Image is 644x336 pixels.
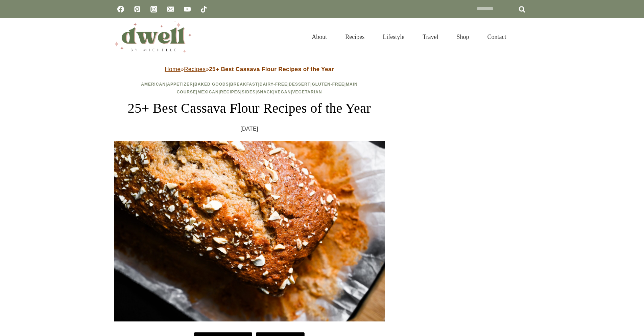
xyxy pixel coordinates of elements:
[164,2,177,16] a: Email
[130,2,144,16] a: Pinterest
[114,98,385,118] h1: 25+ Best Cassava Flour Recipes of the Year
[114,2,127,16] a: Facebook
[114,21,192,52] img: DWELL by michelle
[257,90,273,94] a: Snack
[165,66,334,72] span: » »
[519,31,530,43] button: View Search Form
[303,25,336,49] a: About
[413,25,447,49] a: Travel
[447,25,478,49] a: Shop
[292,90,322,94] a: Vegetarian
[289,82,310,87] a: Dessert
[230,82,258,87] a: Breakfast
[147,2,161,16] a: Instagram
[240,124,258,134] time: [DATE]
[167,82,193,87] a: Appetizer
[194,82,229,87] a: Baked Goods
[220,90,240,94] a: Recipes
[165,66,181,72] a: Home
[260,82,287,87] a: Dairy-Free
[478,25,516,49] a: Contact
[181,2,194,16] a: YouTube
[275,90,291,94] a: Vegan
[336,25,374,49] a: Recipes
[184,66,206,72] a: Recipes
[312,82,344,87] a: Gluten-Free
[197,90,218,94] a: Mexican
[374,25,413,49] a: Lifestyle
[141,82,166,87] a: American
[303,25,515,49] nav: Primary Navigation
[197,2,211,16] a: TikTok
[141,82,358,94] span: | | | | | | | | | | | | |
[209,66,334,72] strong: 25+ Best Cassava Flour Recipes of the Year
[242,90,256,94] a: Sides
